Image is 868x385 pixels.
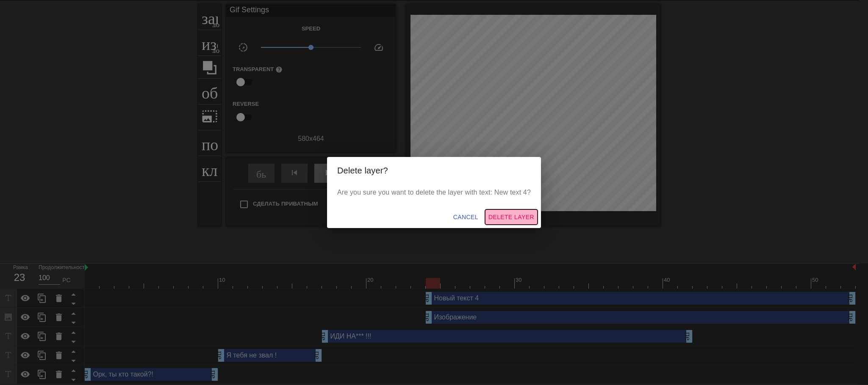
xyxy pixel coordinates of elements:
[337,187,531,198] p: Are you sure you want to delete the layer with text: New text 4?
[453,212,478,223] span: Cancel
[488,212,534,223] span: Delete Layer
[485,209,538,225] button: Delete Layer
[337,164,531,177] h2: Delete layer?
[450,209,482,225] button: Cancel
